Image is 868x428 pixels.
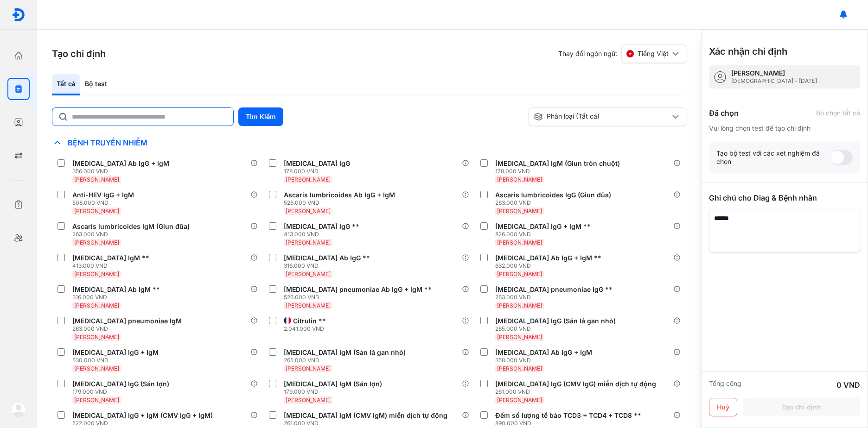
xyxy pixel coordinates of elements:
div: Thay đổi ngôn ngữ: [558,44,686,63]
span: [PERSON_NAME] [497,208,542,214]
div: 2.041.000 VND [284,325,330,333]
span: [PERSON_NAME] [497,334,542,340]
span: [PERSON_NAME] [286,239,331,246]
div: Đã chọn [709,107,739,119]
span: [PERSON_NAME] [286,302,331,309]
div: [MEDICAL_DATA] IgG ** [284,222,359,231]
div: Bộ test [80,74,112,95]
span: [PERSON_NAME] [286,397,331,403]
div: [MEDICAL_DATA] IgG + IgM ** [495,222,591,231]
span: [PERSON_NAME] [286,208,331,214]
span: [PERSON_NAME] [74,176,119,183]
div: 356.000 VND [72,168,173,175]
div: [DEMOGRAPHIC_DATA] - [DATE] [731,77,817,85]
span: [PERSON_NAME] [286,271,331,277]
div: Đếm số lượng tế bào TCD3 + TCD4 + TCD8 ** [495,411,641,420]
div: 179.000 VND [284,388,386,396]
div: [MEDICAL_DATA] pneumoniae Ab IgG + IgM ** [284,285,432,294]
span: [PERSON_NAME] [74,208,119,214]
div: 316.000 VND [72,294,164,301]
span: [PERSON_NAME] [74,239,119,246]
div: 526.000 VND [284,294,435,301]
div: 261.000 VND [495,388,660,396]
span: [PERSON_NAME] [74,334,119,340]
div: 890.000 VND [495,420,645,427]
div: 413.000 VND [72,262,153,270]
span: [PERSON_NAME] [74,302,119,309]
div: Ascaris lumbricoides IgM (Giun đũa) [72,222,190,231]
div: [MEDICAL_DATA] IgM (CMV IgM) miễn dịch tự động [284,411,447,420]
div: 522.000 VND [72,420,217,427]
span: Bệnh Truyền Nhiễm [63,138,152,147]
div: Phân loại (Tất cả) [534,112,670,121]
div: Tạo bộ test với các xét nghiệm đã chọn [716,149,830,166]
div: [MEDICAL_DATA] Ab IgG + IgM [495,348,592,357]
div: [MEDICAL_DATA] IgG (CMV IgG) miễn dịch tự động [495,380,656,388]
div: 530.000 VND [72,357,162,364]
div: 265.000 VND [284,357,409,364]
div: [MEDICAL_DATA] Ab IgG + IgM ** [495,254,601,262]
div: 508.000 VND [72,199,138,207]
div: [MEDICAL_DATA] IgM (Sán lá gan nhỏ) [284,348,406,357]
button: Tạo chỉ định [743,398,860,416]
div: Bỏ chọn tất cả [816,109,860,117]
span: [PERSON_NAME] [286,365,331,372]
div: 358.000 VND [495,357,596,364]
div: 265.000 VND [495,325,619,333]
div: [MEDICAL_DATA] Ab IgG + IgM [72,159,169,168]
div: [MEDICAL_DATA] IgG + IgM (CMV IgG + IgM) [72,411,213,420]
div: 263.000 VND [495,199,615,207]
div: [MEDICAL_DATA] IgM (Giun tròn chuột) [495,159,620,168]
div: Anti-HEV IgG + IgM [72,191,134,199]
div: [MEDICAL_DATA] IgM (Sán lợn) [284,380,382,388]
img: logo [11,402,26,417]
button: Huỷ [709,398,737,416]
div: 0 VND [836,379,860,390]
div: [MEDICAL_DATA] Ab IgM ** [72,285,160,294]
div: 632.000 VND [495,262,605,270]
div: 263.000 VND [72,325,185,333]
div: Vui lòng chọn test để tạo chỉ định [709,124,860,132]
div: [MEDICAL_DATA] IgM ** [72,254,149,262]
h3: Xác nhận chỉ định [709,45,787,58]
div: 526.000 VND [284,199,399,207]
div: [MEDICAL_DATA] IgG [284,159,350,168]
span: [PERSON_NAME] [74,271,119,277]
div: [MEDICAL_DATA] IgG + IgM [72,348,159,357]
span: [PERSON_NAME] [497,365,542,372]
div: 261.000 VND [284,420,451,427]
div: 413.000 VND [284,231,363,238]
div: 178.000 VND [284,168,354,175]
span: [PERSON_NAME] [74,365,119,372]
div: [PERSON_NAME] [731,69,817,77]
div: 263.000 VND [72,231,193,238]
div: 316.000 VND [284,262,374,270]
div: 179.000 VND [72,388,173,396]
div: 826.000 VND [495,231,594,238]
span: [PERSON_NAME] [497,239,542,246]
span: Tiếng Việt [638,50,669,58]
span: [PERSON_NAME] [74,397,119,403]
h3: Tạo chỉ định [52,47,106,60]
button: Tìm Kiếm [238,107,283,126]
div: Tất cả [52,74,80,95]
div: 263.000 VND [495,294,616,301]
div: 178.000 VND [495,168,624,175]
div: Ascaris lumbricoides IgG (Giun đũa) [495,191,611,199]
div: Ascaris lumbricoides Ab IgG + IgM [284,191,395,199]
div: [MEDICAL_DATA] IgG (Sán lợn) [72,380,169,388]
span: [PERSON_NAME] [286,176,331,183]
div: [MEDICAL_DATA] Ab IgG ** [284,254,370,262]
span: [PERSON_NAME] [497,271,542,277]
div: Ghi chú cho Diag & Bệnh nhân [709,192,860,203]
div: [MEDICAL_DATA] pneumoniae IgM [72,317,182,325]
div: Tổng cộng [709,379,741,390]
span: [PERSON_NAME] [497,302,542,309]
span: [PERSON_NAME] [497,176,542,183]
span: [PERSON_NAME] [497,397,542,403]
div: [MEDICAL_DATA] IgG (Sán lá gan nhỏ) [495,317,616,325]
img: logo [12,8,26,22]
div: Citrulin ** [293,317,326,325]
div: [MEDICAL_DATA] pneumoniae IgG ** [495,285,613,294]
